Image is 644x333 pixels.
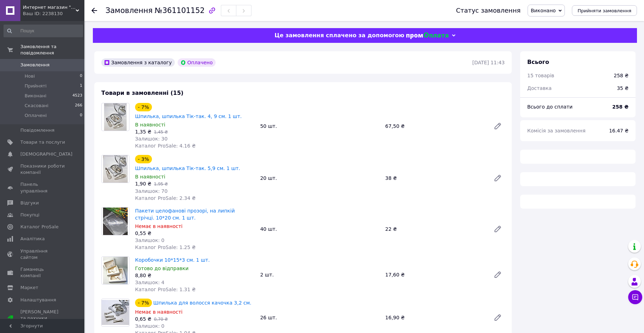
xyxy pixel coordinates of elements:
[25,112,47,119] span: Оплачені
[20,248,65,261] span: Управління сайтом
[135,155,152,163] div: - 3%
[135,136,167,142] span: Залишок: 30
[25,83,46,89] span: Прийняті
[153,300,251,306] a: Шпилька для волосся качочка 3,2 см.
[91,7,97,14] div: Повернутися назад
[102,300,129,325] img: Шпилька для волосся качочка 3,2 см.
[20,151,72,157] span: [DEMOGRAPHIC_DATA]
[135,280,165,285] span: Залишок: 4
[23,11,84,17] div: Ваш ID: 2238130
[257,313,383,322] div: 26 шт.
[612,104,629,110] b: 258 ₴
[101,58,175,67] div: Замовлення з каталогу
[75,103,82,109] span: 266
[20,200,39,206] span: Відгуки
[25,73,35,79] span: Нові
[135,287,196,292] span: Каталог ProSale: 1.31 ₴
[135,122,165,128] span: В наявності
[103,155,128,183] img: Шпилька, шпилька Тік-так. 5,9 см. 1 шт.
[382,270,488,280] div: 17,60 ₴
[103,257,128,284] img: Коробочки 10*15*3 см. 1 шт.
[382,224,488,234] div: 22 ₴
[614,72,629,79] div: 258 ₴
[20,224,58,230] span: Каталог ProSale
[135,237,165,243] span: Залишок: 0
[135,257,210,263] a: Коробочки 10*15*3 см. 1 шт.
[274,32,404,39] span: Це замовлення сплачено за допомогою
[135,143,196,149] span: Каталог ProSale: 4.16 ₴
[527,104,573,110] span: Всього до сплати
[154,182,168,187] span: 1,95 ₴
[155,6,205,15] span: №361101152
[154,130,168,135] span: 1,45 ₴
[613,80,633,96] div: 35 ₴
[257,173,383,183] div: 20 шт.
[135,113,242,119] a: Шпилька, шпилька Тік-так. 4, 9 см. 1 шт.
[25,103,49,109] span: Скасовані
[135,323,165,329] span: Залишок: 0
[491,268,505,282] a: Редагувати
[20,163,65,176] span: Показники роботи компанії
[154,317,168,322] span: 0,70 ₴
[20,297,56,303] span: Налаштування
[20,285,38,291] span: Маркет
[20,212,39,218] span: Покупці
[80,83,82,89] span: 1
[135,266,189,271] span: Готово до відправки
[23,4,76,11] span: Интернет магазин " hobbiray.com.ua "
[135,230,255,237] div: 0,55 ₴
[491,171,505,185] a: Редагувати
[135,129,151,135] span: 1,35 ₴
[382,121,488,131] div: 67,50 ₴
[531,8,556,13] span: Виконано
[106,6,153,15] span: Замовлення
[527,85,551,91] span: Доставка
[135,195,196,201] span: Каталог ProSale: 2.34 ₴
[572,5,637,16] button: Прийняти замовлення
[135,188,167,194] span: Залишок: 70
[135,165,240,171] a: Шпилька, шпилька Тік-так. 5,9 см. 1 шт.
[80,73,82,79] span: 0
[491,119,505,133] a: Редагувати
[135,309,183,315] span: Немає в наявності
[406,32,448,39] img: evopay logo
[20,127,55,133] span: Повідомлення
[20,309,65,328] span: [PERSON_NAME] та рахунки
[135,223,183,229] span: Немає в наявності
[20,266,65,279] span: Гаманець компанії
[135,299,152,307] div: - 7%
[25,93,46,99] span: Виконані
[80,112,82,119] span: 0
[527,73,554,78] span: 15 товарів
[20,62,50,68] span: Замовлення
[135,316,151,322] span: 0,65 ₴
[72,93,82,99] span: 4523
[135,272,255,279] div: 8,80 ₴
[135,208,235,221] a: Пакети целофанові прозорі, на липкій стрічці. 10*20 см. 1 шт.
[257,224,383,234] div: 40 шт.
[491,222,505,236] a: Редагувати
[135,181,151,187] span: 1,90 ₴
[103,208,128,235] img: Пакети целофанові прозорі, на липкій стрічці. 10*20 см. 1 шт.
[527,59,549,65] span: Всього
[20,181,65,194] span: Панель управління
[578,8,631,13] span: Прийняти замовлення
[178,58,216,67] div: Оплачено
[101,90,184,96] span: Товари в замовленні (15)
[257,121,383,131] div: 50 шт.
[456,7,521,14] div: Статус замовлення
[4,25,83,37] input: Пошук
[20,44,84,56] span: Замовлення та повідомлення
[20,139,65,145] span: Товари та послуги
[104,103,127,131] img: Шпилька, шпилька Тік-так. 4, 9 см. 1 шт.
[382,313,488,322] div: 16,90 ₴
[527,128,586,133] span: Комісія за замовлення
[472,60,505,65] time: [DATE] 11:43
[609,128,629,133] span: 16.47 ₴
[257,270,383,280] div: 2 шт.
[135,174,165,179] span: В наявності
[382,173,488,183] div: 38 ₴
[135,244,196,250] span: Каталог ProSale: 1.25 ₴
[628,290,642,304] button: Чат з покупцем
[20,236,45,242] span: Аналітика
